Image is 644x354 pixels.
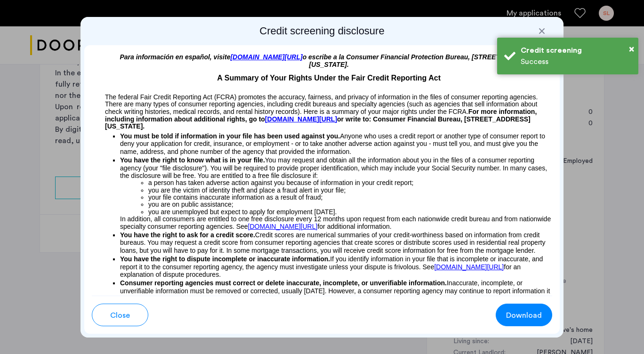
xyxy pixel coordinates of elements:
[120,156,552,179] p: You may request and obtain all the information about you in the files of a consumer reporting age...
[92,304,148,326] button: button
[120,231,255,239] span: You have the right to ask for a credit score.
[496,304,552,326] button: button
[120,130,552,155] p: Anyone who uses a credit report or another type of consumer report to deny your application for c...
[120,279,552,302] p: Inaccurate, incomplete, or unverifiable information must be removed or corrected, usually [DATE]....
[230,53,302,61] a: [DOMAIN_NAME][URL]
[629,42,634,56] button: Close
[317,223,391,230] span: for additional information.
[148,201,552,208] li: you are on public assistance;
[120,156,265,164] span: You have the right to know what is in your file.
[105,115,531,130] span: or write to: Consumer Financial Bureau, [STREET_ADDRESS][US_STATE].
[84,24,560,38] h2: Credit screening disclosure
[148,179,552,186] li: a person has taken adverse action against you because of information in your credit report;
[434,263,504,271] a: [DOMAIN_NAME][URL]
[248,223,318,230] a: [DOMAIN_NAME][URL]
[265,116,337,123] a: [DOMAIN_NAME][URL]
[629,44,634,54] span: ×
[105,108,537,123] span: For more information, including information about additional rights, go to
[105,93,538,115] span: The federal Fair Credit Reporting Act (FCRA) promotes the accuracy, fairness, and privacy of info...
[148,187,552,194] li: you are the victim of identity theft and place a fraud alert in your file;
[120,132,340,140] span: You must be told if information in your file has been used against you.
[120,279,447,287] span: Consumer reporting agencies must correct or delete inaccurate, incomplete, or unverifiable inform...
[120,255,330,263] span: You have the right to dispute incomplete or inaccurate information.
[506,310,542,321] span: Download
[521,56,631,67] div: Success
[148,194,552,201] li: your file contains inaccurate information as a result of fraud;
[120,231,552,254] p: Credit scores are numerical summaries of your credit-worthiness based on information from credit ...
[521,45,631,56] div: Credit screening
[303,53,538,68] span: o escribe a la Consumer Financial Protection Bureau, [STREET_ADDRESS][US_STATE].
[120,215,551,230] span: In addition, all consumers are entitled to one free disclosure every 12 months upon request from ...
[120,255,543,278] span: If you identify information in your file that is incomplete or inaccurate, and report it to the c...
[110,310,130,321] span: Close
[92,69,552,84] p: A Summary of Your Rights Under the Fair Credit Reporting Act
[120,53,230,61] span: Para información en español, visite
[148,209,552,216] li: you are unemployed but expect to apply for employment [DATE].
